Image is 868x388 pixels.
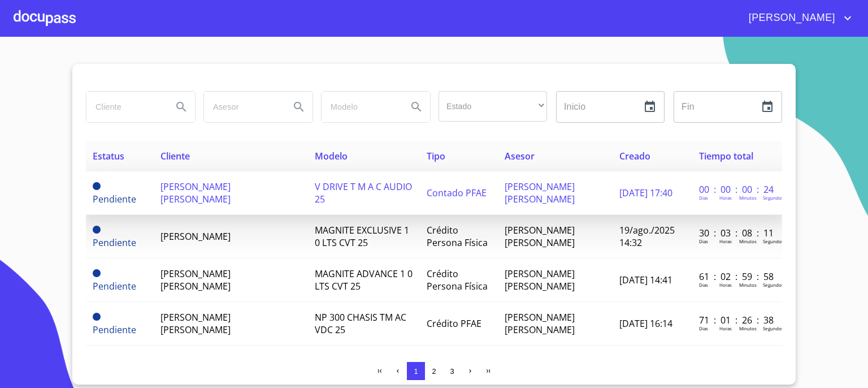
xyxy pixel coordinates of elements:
[427,268,488,292] span: Crédito Persona Física
[719,238,732,244] p: Horas
[160,268,231,292] span: [PERSON_NAME] [PERSON_NAME]
[427,317,481,330] span: Crédito PFAE
[699,282,708,288] p: Dias
[699,195,708,201] p: Dias
[168,93,195,120] button: Search
[699,270,775,283] p: 61 : 02 : 59 : 58
[505,311,575,336] span: [PERSON_NAME] [PERSON_NAME]
[93,269,101,277] span: Pendiente
[93,150,124,162] span: Estatus
[719,325,732,331] p: Horas
[719,195,732,201] p: Horas
[763,325,784,331] p: Segundos
[505,224,575,249] span: [PERSON_NAME] [PERSON_NAME]
[315,224,409,249] span: MAGNITE EXCLUSIVE 1 0 LTS CVT 25
[427,150,445,162] span: Tipo
[505,150,535,162] span: Asesor
[432,367,436,376] span: 2
[699,183,775,196] p: 00 : 00 : 00 : 24
[93,313,101,321] span: Pendiente
[160,230,231,243] span: [PERSON_NAME]
[505,268,575,292] span: [PERSON_NAME] [PERSON_NAME]
[315,180,412,205] span: V DRIVE T M A C AUDIO 25
[443,362,461,380] button: 3
[763,282,784,288] p: Segundos
[204,92,281,122] input: search
[315,268,413,292] span: MAGNITE ADVANCE 1 0 LTS CVT 25
[160,180,231,205] span: [PERSON_NAME] [PERSON_NAME]
[93,193,136,205] span: Pendiente
[739,325,757,331] p: Minutos
[450,367,454,376] span: 3
[739,238,757,244] p: Minutos
[763,195,784,201] p: Segundos
[739,195,757,201] p: Minutos
[93,236,136,249] span: Pendiente
[619,224,675,249] span: 19/ago./2025 14:32
[699,314,775,326] p: 71 : 01 : 26 : 38
[160,311,231,336] span: [PERSON_NAME] [PERSON_NAME]
[407,362,425,380] button: 1
[425,362,443,380] button: 2
[93,226,101,234] span: Pendiente
[285,93,313,120] button: Search
[699,150,753,162] span: Tiempo total
[315,150,348,162] span: Modelo
[763,238,784,244] p: Segundos
[93,182,101,190] span: Pendiente
[699,325,708,331] p: Dias
[427,187,487,199] span: Contado PFAE
[427,224,488,249] span: Crédito Persona Física
[619,187,672,199] span: [DATE] 17:40
[160,150,190,162] span: Cliente
[699,227,775,239] p: 30 : 03 : 08 : 11
[619,150,650,162] span: Creado
[699,238,708,244] p: Dias
[93,280,136,292] span: Pendiente
[315,311,406,336] span: NP 300 CHASIS TM AC VDC 25
[719,282,732,288] p: Horas
[739,282,757,288] p: Minutos
[740,9,854,27] button: account of current user
[403,93,430,120] button: Search
[505,180,575,205] span: [PERSON_NAME] [PERSON_NAME]
[740,9,841,27] span: [PERSON_NAME]
[619,317,672,330] span: [DATE] 16:14
[619,274,672,286] span: [DATE] 14:41
[439,91,547,122] div: ​
[322,92,398,122] input: search
[86,92,163,122] input: search
[414,367,418,376] span: 1
[93,324,136,336] span: Pendiente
